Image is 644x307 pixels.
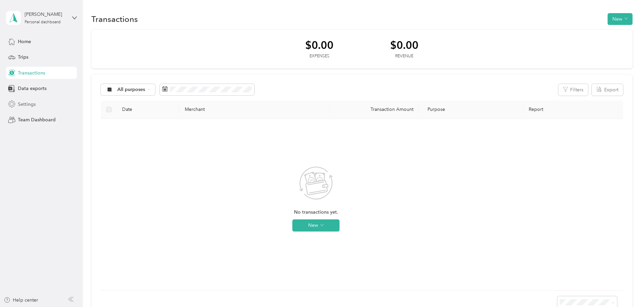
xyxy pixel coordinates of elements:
th: Transaction Amount [329,100,419,119]
span: Data exports [18,85,47,92]
h1: Transactions [91,16,138,23]
div: [PERSON_NAME] [25,11,67,18]
th: Merchant [179,100,329,119]
iframe: Everlance-gr Chat Button Frame [606,269,644,307]
span: Transactions [18,69,45,76]
th: Report [523,100,623,119]
span: Purpose [424,106,445,112]
span: All purposes [117,87,145,92]
button: Help center [4,297,38,304]
div: Personal dashboard [25,20,61,24]
div: $0.00 [305,39,333,51]
span: Trips [18,54,28,61]
div: Expenses [305,53,333,59]
button: New [292,219,340,232]
span: Settings [18,101,36,108]
span: Team Dashboard [18,116,56,123]
span: Home [18,38,31,45]
span: No transactions yet. [294,209,338,216]
button: Filters [558,84,588,96]
button: New [608,13,633,25]
div: $0.00 [390,39,418,51]
th: Date [117,100,179,119]
div: Revenue [390,53,418,59]
button: Export [592,84,623,96]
